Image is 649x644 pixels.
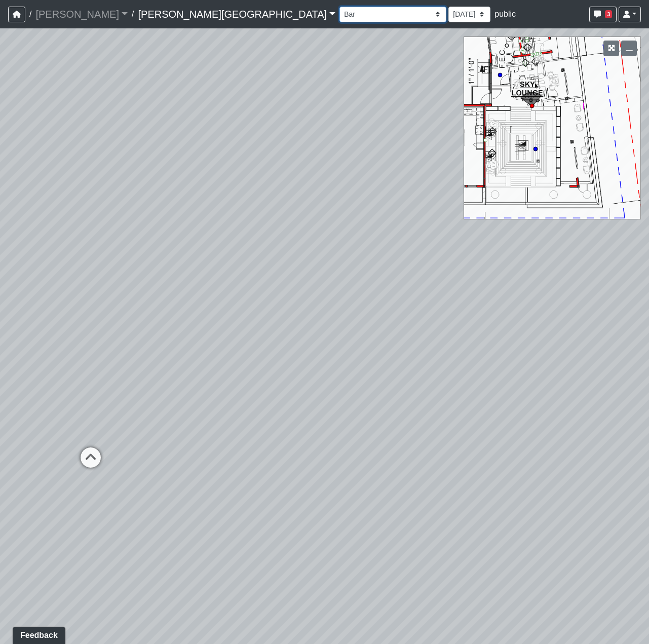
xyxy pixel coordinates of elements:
button: 3 [589,7,617,22]
span: / [25,4,35,24]
a: [PERSON_NAME] [35,4,128,24]
span: / [128,4,138,24]
span: public [494,10,516,18]
iframe: Ybug feedback widget [8,624,67,644]
a: [PERSON_NAME][GEOGRAPHIC_DATA] [138,4,335,24]
span: 3 [605,10,612,18]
